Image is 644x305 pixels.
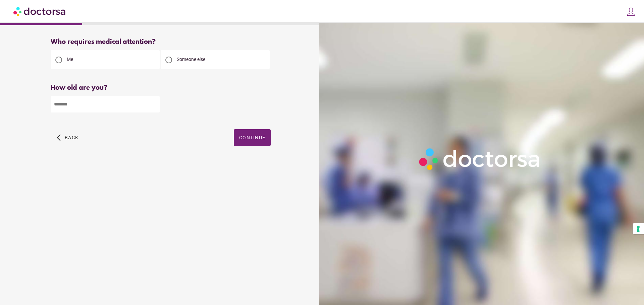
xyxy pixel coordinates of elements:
span: Me [67,57,73,62]
button: arrow_back_ios Back [54,129,81,146]
span: Continue [239,135,265,140]
img: icons8-customer-100.png [626,7,636,16]
span: Someone else [177,57,205,62]
div: How old are you? [51,84,271,92]
div: Who requires medical attention? [51,38,271,46]
button: Continue [234,129,271,146]
button: Your consent preferences for tracking technologies [633,223,644,234]
img: Logo-Doctorsa-trans-White-partial-flat.png [416,145,544,173]
img: Doctorsa.com [13,4,66,19]
span: Back [65,135,78,140]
